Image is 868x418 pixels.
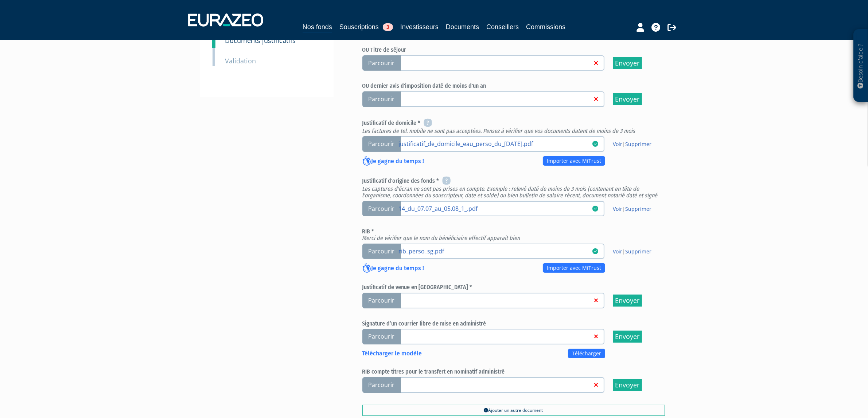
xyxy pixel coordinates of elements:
p: Je gagne du temps ! [362,264,424,273]
small: Documents justificatifs [225,36,296,45]
a: Conseillers [486,22,519,32]
h6: OU Titre de séjour [362,47,665,53]
a: Supprimer [626,141,652,147]
span: 3 [383,23,393,31]
span: | [613,141,652,148]
a: Nos fonds [303,22,332,33]
span: Parcourir [362,136,401,152]
input: Envoyer [613,57,642,69]
a: Voir [613,141,623,147]
p: Besoin d'aide ? [857,33,865,99]
input: Envoyer [613,295,642,307]
a: 14_du_07.07_au_05.08_1_.pdf [399,205,592,212]
p: Je gagne du temps ! [362,157,424,166]
h6: OU dernier avis d'imposition daté de moins d'un an [362,83,665,89]
span: Parcourir [362,201,401,217]
i: 08/09/2025 17:06 [592,141,598,147]
a: rib_perso_sg.pdf [399,247,592,255]
h6: Justificatif d'origine des fonds * [362,177,665,198]
a: Télécharger [568,349,605,358]
a: Importer avec MiTrust [543,156,605,166]
img: 1732889491-logotype_eurazeo_blanc_rvb.png [188,13,263,27]
h6: RIB compte titres pour le transfert en nominatif administré [362,368,665,375]
a: Documents [446,22,479,32]
span: Parcourir [362,329,401,344]
em: Les factures de tel. mobile ne sont pas acceptées. Pensez à vérifier que vos documents datent de ... [362,127,635,134]
small: Validation [225,56,256,65]
span: | [613,205,652,213]
a: Importer avec MiTrust [543,263,605,273]
a: Voir [613,205,623,212]
a: Voir [613,248,623,255]
span: Parcourir [362,91,401,107]
a: justificatif_de_domicile_eau_perso_du_[DATE].pdf [399,140,592,147]
span: Parcourir [362,377,401,393]
h6: Justificatif de domicile * [362,119,665,134]
em: Les captures d'écran ne sont pas prises en compte. Exemple : relevé daté de moins de 3 mois (cont... [362,185,658,199]
a: Souscriptions3 [339,22,393,32]
h6: RIB * [362,228,665,241]
span: Parcourir [362,55,401,71]
input: Envoyer [613,331,642,343]
p: Télécharger le modèle [362,350,422,358]
span: Parcourir [362,244,401,259]
a: Investisseurs [400,22,439,32]
h6: Signature d’un courrier libre de mise en administré [362,320,665,327]
em: Merci de vérifier que le nom du bénéficiaire effectif apparait bien [362,234,520,241]
i: 08/09/2025 17:06 [592,206,598,212]
span: Parcourir [362,293,401,308]
a: Supprimer [626,205,652,212]
h6: Justificatif de venue en [GEOGRAPHIC_DATA] * [362,284,665,291]
span: | [613,248,652,255]
a: Commissions [526,22,565,32]
a: Ajouter un autre document [362,405,665,416]
a: Supprimer [626,248,652,255]
input: Envoyer [613,379,642,391]
input: Envoyer [613,93,642,105]
i: 08/09/2025 17:06 [592,248,598,254]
